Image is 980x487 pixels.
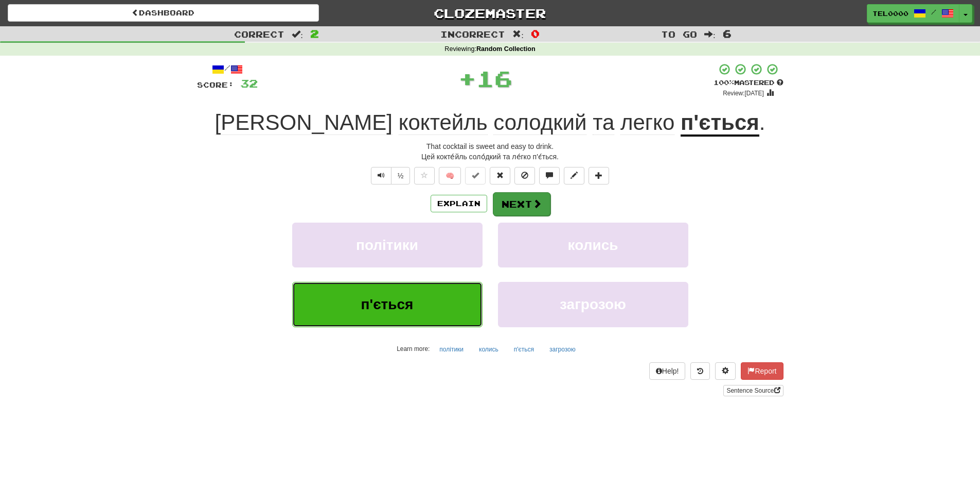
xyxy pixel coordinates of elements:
[292,223,483,267] button: політики
[292,30,303,39] span: :
[872,9,908,18] span: TEL0000
[310,27,319,40] span: 2
[508,342,540,357] button: п'ється
[8,4,319,22] a: Dashboard
[560,296,626,312] span: загрозою
[690,362,710,380] button: Round history (alt+y)
[465,167,486,184] button: Set this sentence to 100% Mastered (alt+m)
[498,282,688,327] button: загрозою
[867,4,959,23] a: TEL0000 /
[476,65,512,91] span: 16
[649,362,686,380] button: Help!
[369,167,411,184] div: Text-to-speech controls
[334,4,646,22] a: Clozemaster
[197,80,234,89] span: Score:
[234,29,284,39] span: Correct
[759,110,765,135] span: .
[240,77,258,90] span: 32
[473,342,504,357] button: колись
[493,110,586,135] span: солодкий
[439,167,461,184] button: 🧠
[292,282,483,327] button: п'ється
[531,27,540,40] span: 0
[197,141,783,152] div: That cocktail is sweet and easy to drink.
[498,223,688,267] button: колись
[493,192,550,216] button: Next
[568,237,618,253] span: колись
[661,29,697,39] span: To go
[514,167,535,184] button: Ignore sentence (alt+i)
[361,296,414,312] span: п'ється
[215,110,393,135] span: [PERSON_NAME]
[539,167,560,184] button: Discuss sentence (alt+u)
[931,8,936,15] span: /
[704,30,716,39] span: :
[723,90,764,97] small: Review: [DATE]
[399,110,488,135] span: коктейль
[458,63,476,94] span: +
[476,45,536,53] strong: Random Collection
[589,167,609,184] button: Add to collection (alt+a)
[564,167,584,184] button: Edit sentence (alt+d)
[397,345,430,352] small: Learn more:
[723,27,732,40] span: 6
[197,152,783,162] div: Цей кокте́йль соло́дкий та ле́гко п'є́ться.
[197,63,258,76] div: /
[620,110,674,135] span: легко
[356,237,418,253] span: політики
[414,167,435,184] button: Favorite sentence (alt+f)
[544,342,581,357] button: загрозою
[714,78,734,87] span: 100 %
[681,110,759,137] u: п'ється
[440,29,505,39] span: Incorrect
[714,78,783,88] div: Mastered
[371,167,391,184] button: Play sentence audio (ctl+space)
[391,167,411,184] button: ½
[490,167,510,184] button: Reset to 0% Mastered (alt+r)
[512,30,524,39] span: :
[593,110,614,135] span: та
[723,385,783,396] a: Sentence Source
[431,195,487,212] button: Explain
[434,342,469,357] button: політики
[741,362,783,380] button: Report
